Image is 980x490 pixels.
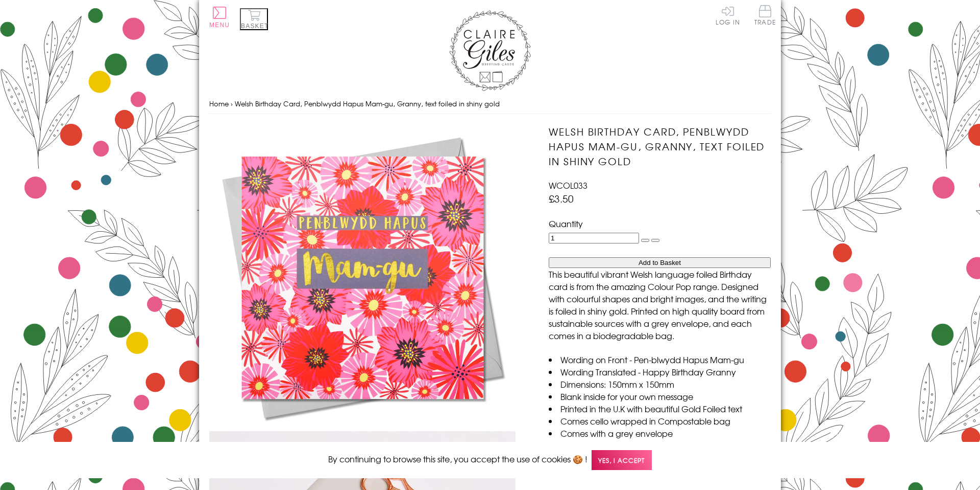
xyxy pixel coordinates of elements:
[549,191,574,206] span: £3.50
[754,5,776,27] a: Trade
[209,99,229,108] a: Home
[716,5,740,25] a: Log In
[754,5,776,25] span: Trade
[209,7,230,29] button: Menu
[592,450,652,470] span: Yes, I accept
[209,94,771,115] nav: breadcrumbs
[549,257,771,268] button: Add to Basket
[549,179,587,191] span: WCOL033
[549,427,771,439] li: Comes with a grey envelope
[235,99,500,108] span: Welsh Birthday Card, Penblwydd Hapus Mam-gu, Granny, text foiled in shiny gold
[549,366,771,378] li: Wording Translated - Happy Birthday Granny
[549,403,771,415] li: Printed in the U.K with beautiful Gold Foiled text
[449,10,531,91] img: Claire Giles Greetings Cards
[549,378,771,390] li: Dimensions: 150mm x 150mm
[549,268,771,342] p: This beautiful vibrant Welsh language foiled Birthday card is from the amazing Colour Pop range. ...
[639,259,681,266] span: Add to Basket
[549,124,771,168] h1: Welsh Birthday Card, Penblwydd Hapus Mam-gu, Granny, text foiled in shiny gold
[231,99,233,108] span: ›
[549,415,771,427] li: Comes cello wrapped in Compostable bag
[209,21,230,29] span: Menu
[549,390,771,403] li: Blank inside for your own message
[240,8,268,30] button: Basket
[549,353,771,366] li: Wording on Front - Pen-blwydd Hapus Mam-gu
[209,124,516,431] img: Welsh Birthday Card, Penblwydd Hapus Mam-gu, Granny, text foiled in shiny gold
[549,217,583,230] label: Quantity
